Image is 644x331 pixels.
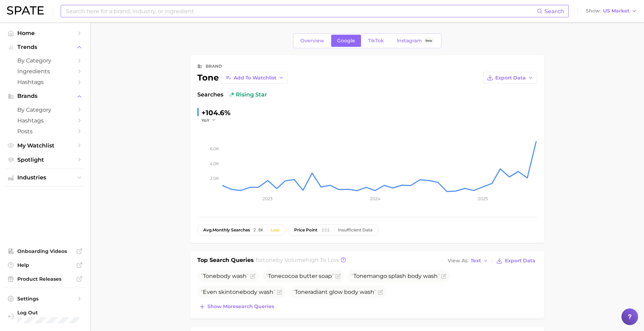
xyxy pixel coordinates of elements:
tspan: 2024 [370,196,380,201]
button: price pointInsufficient Data [288,224,378,236]
button: Flag as miscategorized or irrelevant [335,273,341,279]
abbr: average [203,227,213,232]
span: Text [471,259,481,263]
h2: for by Volume [256,256,339,266]
span: by Category [17,57,73,64]
button: Export Data [483,72,537,84]
a: by Category [6,55,85,66]
a: Google [331,35,361,47]
span: Even skin body wash [201,289,275,295]
span: Hashtags [17,79,73,85]
span: cocoa butter soap [266,273,334,279]
button: Export Data [495,256,537,266]
span: Spotlight [17,156,73,163]
a: Log out. Currently logged in with e-mail lerae.matz@unilever.com. [6,307,85,325]
button: Show moresearch queries [197,302,276,312]
button: Flag as miscategorized or irrelevant [250,273,256,279]
span: monthly searches [203,228,250,232]
span: tone [230,289,243,295]
div: +104.6% [201,107,231,118]
span: Tone [295,289,308,295]
tspan: 2.0k [210,176,219,181]
span: tone [263,257,276,263]
span: Tone [268,273,282,279]
h1: Top Search Queries [197,256,254,266]
button: Add to Watchlist [222,72,288,84]
span: radiant glow body wash [293,289,376,295]
div: tone [197,74,219,82]
div: Low [271,228,280,232]
tspan: 4.0k [210,161,219,166]
button: Flag as miscategorized or irrelevant [277,289,282,295]
span: YoY [201,117,209,123]
a: Home [6,28,85,39]
span: Beta [426,38,432,44]
a: Onboarding Videos [6,246,85,256]
a: Spotlight [6,154,85,165]
span: Search [544,8,564,15]
a: Posts [6,126,85,137]
span: Home [17,30,73,36]
span: Industries [17,175,73,181]
button: View AsText [446,256,490,265]
span: Log Out [17,309,79,316]
span: mango splash body wash [351,273,440,279]
span: My Watchlist [17,142,73,149]
span: Brands [17,93,73,99]
span: Tone [203,273,216,279]
a: by Category [6,104,85,115]
span: rising star [229,91,267,99]
div: Insufficient Data [338,228,372,232]
span: price point [294,228,317,232]
span: body wash [201,273,249,279]
span: Show [586,9,601,13]
span: by Category [17,107,73,113]
button: ShowUS Market [584,7,639,16]
a: Help [6,260,85,270]
span: Settings [17,296,73,302]
a: Settings [6,294,85,304]
span: 2.8k [254,228,263,232]
span: Tone [353,273,367,279]
span: Instagram [397,38,422,44]
button: avg.monthly searches2.8kLow [197,224,285,236]
span: Posts [17,128,73,135]
a: Hashtags [6,77,85,87]
span: Google [337,38,355,44]
button: Flag as miscategorized or irrelevant [441,273,447,279]
span: Export Data [505,258,535,264]
button: Flag as miscategorized or irrelevant [378,289,383,295]
span: Searches [197,91,223,99]
tspan: 2025 [478,196,488,201]
span: Export Data [495,75,526,81]
span: Show more search queries [207,304,274,309]
span: Add to Watchlist [234,75,276,81]
span: Ingredients [17,68,73,75]
span: Overview [300,38,324,44]
span: high to low [306,257,339,263]
span: US Market [603,9,629,13]
span: Hashtags [17,117,73,124]
span: Product Releases [17,276,73,282]
span: TikTok [368,38,384,44]
span: Trends [17,44,73,50]
img: rising star [229,92,234,97]
a: TikTok [362,35,390,47]
span: Onboarding Videos [17,248,73,254]
img: SPATE [7,6,44,15]
button: Brands [6,91,85,101]
a: Ingredients [6,66,85,77]
div: brand [206,62,222,70]
span: Help [17,262,73,268]
a: Product Releases [6,274,85,284]
a: Hashtags [6,115,85,126]
a: Overview [294,35,330,47]
button: Trends [6,42,85,52]
button: Industries [6,172,85,183]
tspan: 6.0k [210,146,219,151]
button: YoY [201,117,216,123]
a: InstagramBeta [391,35,440,47]
span: View As [448,259,469,263]
tspan: 2023 [263,196,273,201]
input: Search here for a brand, industry, or ingredient [65,5,537,17]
